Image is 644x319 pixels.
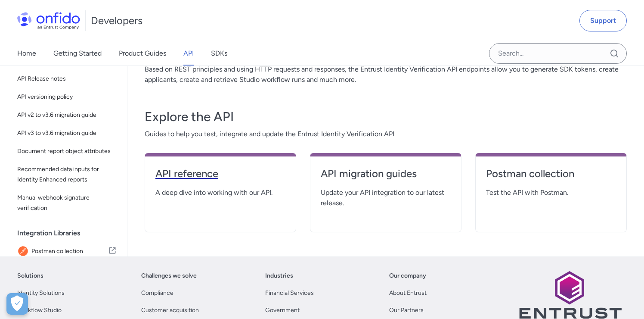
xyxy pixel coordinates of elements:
input: Onfido search input field [489,43,627,64]
h4: API migration guides [321,167,451,181]
a: Identity Solutions [17,288,65,298]
span: Guides to help you test, integrate and update the Entrust Identity Verification API [145,129,627,139]
a: API Release notes [14,70,120,88]
a: API [183,41,194,66]
a: Our company [389,271,426,281]
a: Workflow Studio [17,305,62,316]
span: Manual webhook signature verification [17,193,117,213]
span: Test the API with Postman. [486,188,616,198]
span: Document report object attributes [17,146,117,156]
button: Open Preferences [6,293,28,315]
span: Update your API integration to our latest release. [321,188,451,208]
a: Postman collection [486,167,616,188]
a: Product Guides [119,41,166,66]
a: Home [17,41,36,66]
span: Recommended data inputs for Identity Enhanced reports [17,164,117,185]
a: Document report object attributes [14,143,120,160]
h4: Postman collection [486,167,616,181]
span: API Release notes [17,74,117,84]
a: API v2 to v3.6 migration guide [14,106,120,124]
div: Integration Libraries [17,225,124,242]
a: Industries [265,271,293,281]
a: Manual webhook signature verification [14,189,120,217]
img: Entrust logo [518,271,622,319]
a: Getting Started [53,41,102,66]
a: Solutions [17,271,43,281]
p: Based on REST principles and using HTTP requests and responses, the Entrust Identity Verification... [145,64,627,85]
h1: Developers [91,14,142,28]
a: Support [579,10,627,31]
span: API versioning policy [17,92,117,102]
a: SDKs [211,41,227,66]
span: API v2 to v3.6 migration guide [17,110,117,120]
a: Recommended data inputs for Identity Enhanced reports [14,161,120,188]
div: Cookie Preferences [6,293,28,315]
a: Government [265,305,300,316]
a: API reference [155,167,285,188]
a: API v3 to v3.6 migration guide [14,125,120,142]
h3: Explore the API [145,108,627,125]
a: API versioning policy [14,88,120,106]
h4: API reference [155,167,285,181]
a: Compliance [141,288,173,298]
a: Customer acquisition [141,305,199,316]
a: Financial Services [265,288,314,298]
a: IconPostman collectionPostman collection [14,242,120,261]
span: API v3 to v3.6 migration guide [17,128,117,138]
img: Onfido Logo [17,12,80,29]
img: IconPostman collection [17,245,31,257]
a: About Entrust [389,288,427,298]
span: A deep dive into working with our API. [155,188,285,198]
span: Postman collection [31,245,108,257]
a: API migration guides [321,167,451,188]
a: Challenges we solve [141,271,197,281]
a: Our Partners [389,305,424,316]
